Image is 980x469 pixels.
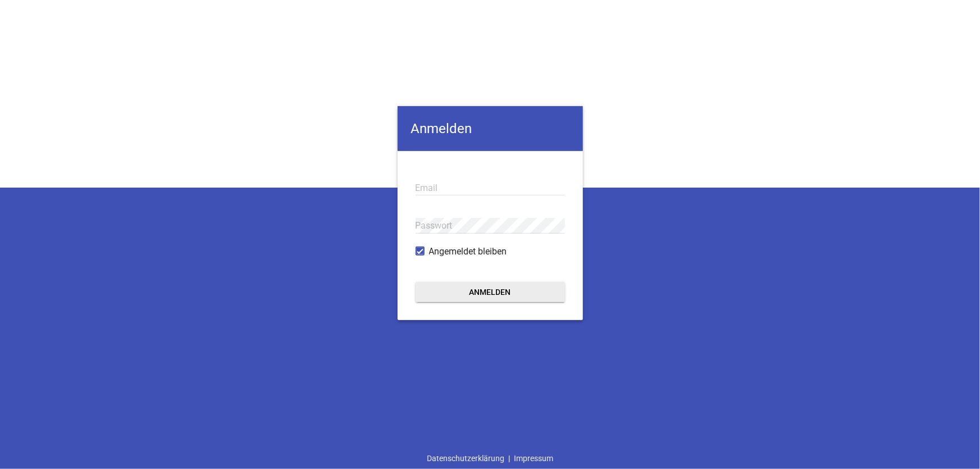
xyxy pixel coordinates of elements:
[398,106,583,151] h4: Anmelden
[510,448,557,469] a: Impressum
[429,245,507,258] span: Angemeldet bleiben
[423,448,508,469] a: Datenschutzerklärung
[416,282,565,302] button: Anmelden
[423,448,557,469] div: |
